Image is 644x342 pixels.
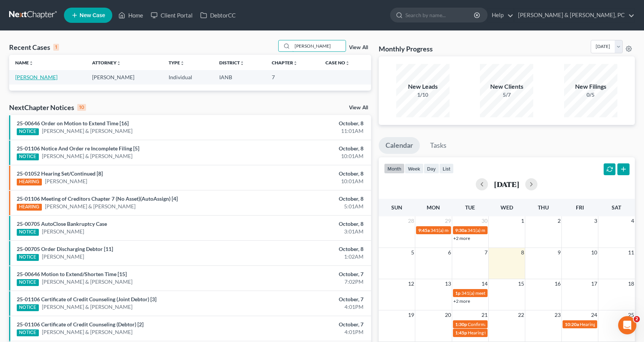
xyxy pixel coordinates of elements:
td: Individual [163,70,213,84]
span: 10 [590,248,598,257]
span: 29 [444,216,452,225]
span: Confirmation hearing for [PERSON_NAME] [468,321,554,327]
a: [PERSON_NAME] & [PERSON_NAME] [45,203,135,210]
a: Typeunfold_more [169,60,185,66]
button: day [424,163,439,174]
span: 341(a) meeting for [PERSON_NAME] [461,290,535,296]
span: 6 [447,248,452,257]
iframe: Intercom live chat [618,316,636,334]
a: Home [115,8,147,22]
a: Attorneyunfold_more [92,60,121,66]
div: October, 8 [253,245,363,253]
span: 24 [590,310,598,320]
i: unfold_more [116,61,121,66]
div: New Leads [396,82,450,91]
button: week [405,163,424,174]
span: Mon [427,204,440,211]
i: unfold_more [180,61,185,66]
a: Client Portal [147,8,196,22]
a: [PERSON_NAME] & [PERSON_NAME] [42,328,132,336]
span: Wed [501,204,513,211]
input: Search by name... [292,40,346,51]
i: unfold_more [345,61,350,66]
a: [PERSON_NAME] & [PERSON_NAME] [42,303,132,311]
a: Districtunfold_more [219,60,244,66]
div: 3:01AM [253,228,363,235]
i: unfold_more [240,61,244,66]
span: 5 [410,248,415,257]
span: 12 [407,279,415,288]
a: [PERSON_NAME] & [PERSON_NAME] [42,127,132,135]
a: [PERSON_NAME] [42,253,84,260]
div: 0/5 [564,91,617,99]
span: 23 [554,310,561,320]
span: 3 [593,216,598,225]
a: 25-00705 AutoClose Bankruptcy Case [17,221,107,227]
span: 30 [481,216,488,225]
i: unfold_more [29,61,33,66]
div: 1:02AM [253,253,363,260]
span: Hearing for [PERSON_NAME] [468,330,527,336]
span: 8 [520,248,525,257]
span: 20 [444,310,452,320]
a: Chapterunfold_more [272,60,298,66]
span: 28 [407,216,415,225]
span: Sat [612,204,621,211]
div: NOTICE [17,254,39,261]
span: 15 [517,279,525,288]
span: 1 [520,216,525,225]
span: 21 [481,310,488,320]
a: 25-01106 Meeting of Creditors Chapter 7 (No Asset)(AutoAssign) [4] [17,195,178,202]
span: 1:30p [455,321,467,327]
span: 9:45a [418,227,430,233]
span: 17 [590,279,598,288]
div: 10:01AM [253,177,363,185]
div: 5/7 [480,91,533,99]
td: 7 [266,70,319,84]
div: NextChapter Notices [9,103,86,112]
a: [PERSON_NAME] & [PERSON_NAME], PC [514,8,634,22]
div: 5:01AM [253,203,363,210]
div: NOTICE [17,153,39,160]
span: 1:45p [455,330,467,336]
div: 4:01PM [253,328,363,336]
div: NOTICE [17,279,39,286]
span: 10:20a [565,321,579,327]
span: New Case [80,13,105,18]
div: October, 8 [253,220,363,228]
div: 10 [77,104,86,111]
a: View All [349,45,368,50]
h2: [DATE] [494,180,519,188]
div: Recent Cases [9,43,59,52]
div: October, 8 [253,195,363,203]
span: 2 [634,316,640,322]
span: Fri [576,204,584,211]
span: 2 [557,216,561,225]
a: View All [349,105,368,110]
h3: Monthly Progress [379,44,433,53]
a: 25-01106 Notice And Order re Incomplete Filing [5] [17,145,139,152]
a: 25-00646 Order on Motion to Extend Time [16] [17,120,129,126]
span: 1p [455,290,461,296]
a: [PERSON_NAME] [45,177,87,185]
button: list [439,163,454,174]
a: 25-00705 Order Discharging Debtor [11] [17,246,113,252]
a: Tasks [423,137,453,154]
div: 1 [53,44,59,51]
span: 341(a) meeting for [PERSON_NAME] & [PERSON_NAME] [467,227,581,233]
a: 25-00646 Motion to Extend/Shorten Time [15] [17,271,127,277]
div: 1/10 [396,91,450,99]
div: October, 7 [253,321,363,328]
a: [PERSON_NAME] [15,74,57,80]
span: 4 [630,216,635,225]
span: Thu [538,204,549,211]
div: HEARING [17,179,42,185]
span: 7 [484,248,488,257]
span: 18 [627,279,635,288]
div: NOTICE [17,329,39,336]
div: NOTICE [17,128,39,135]
td: [PERSON_NAME] [86,70,163,84]
a: Calendar [379,137,420,154]
a: 25-01052 Hearing Set/Continued [8] [17,170,103,177]
a: DebtorCC [196,8,239,22]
